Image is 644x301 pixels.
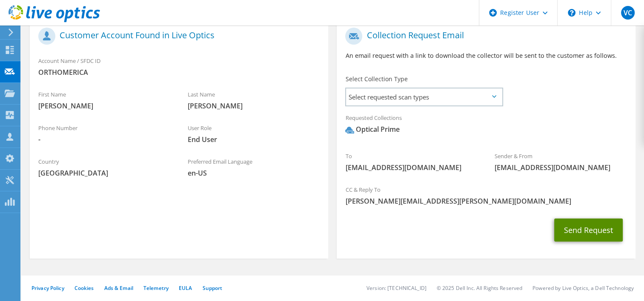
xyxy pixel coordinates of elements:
[30,119,179,148] div: Phone Number
[621,6,635,20] span: VC
[188,135,320,144] span: End User
[179,85,329,115] div: Last Name
[31,284,64,292] a: Privacy Policy
[346,88,501,105] span: Select requested scan types
[179,284,192,292] a: EULA
[30,52,328,81] div: Account Name / SFDC ID
[38,135,171,144] span: -
[30,153,179,182] div: Country
[38,168,171,178] span: [GEOGRAPHIC_DATA]
[345,125,399,134] div: Optical Prime
[345,196,627,206] span: [PERSON_NAME][EMAIL_ADDRESS][PERSON_NAME][DOMAIN_NAME]
[437,284,522,292] li: © 2025 Dell Inc. All Rights Reserved
[345,75,407,83] label: Select Collection Type
[202,284,222,292] a: Support
[143,284,169,292] a: Telemetry
[554,219,623,241] button: Send Request
[345,28,622,45] h1: Collection Request Email
[30,85,179,115] div: First Name
[366,284,426,292] li: Version: [TECHNICAL_ID]
[188,168,320,178] span: en-US
[568,9,575,17] svg: \n
[38,28,315,45] h1: Customer Account Found in Live Optics
[486,147,635,176] div: Sender & From
[38,68,320,77] span: ORTHOMERICA
[74,284,94,292] a: Cookies
[179,153,329,182] div: Preferred Email Language
[337,181,635,210] div: CC & Reply To
[337,147,486,176] div: To
[345,163,478,172] span: [EMAIL_ADDRESS][DOMAIN_NAME]
[38,101,171,111] span: [PERSON_NAME]
[179,119,329,148] div: User Role
[337,109,635,143] div: Requested Collections
[532,284,634,292] li: Powered by Live Optics, a Dell Technology
[495,163,627,172] span: [EMAIL_ADDRESS][DOMAIN_NAME]
[188,101,320,111] span: [PERSON_NAME]
[345,51,627,60] p: An email request with a link to download the collector will be sent to the customer as follows.
[104,284,133,292] a: Ads & Email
